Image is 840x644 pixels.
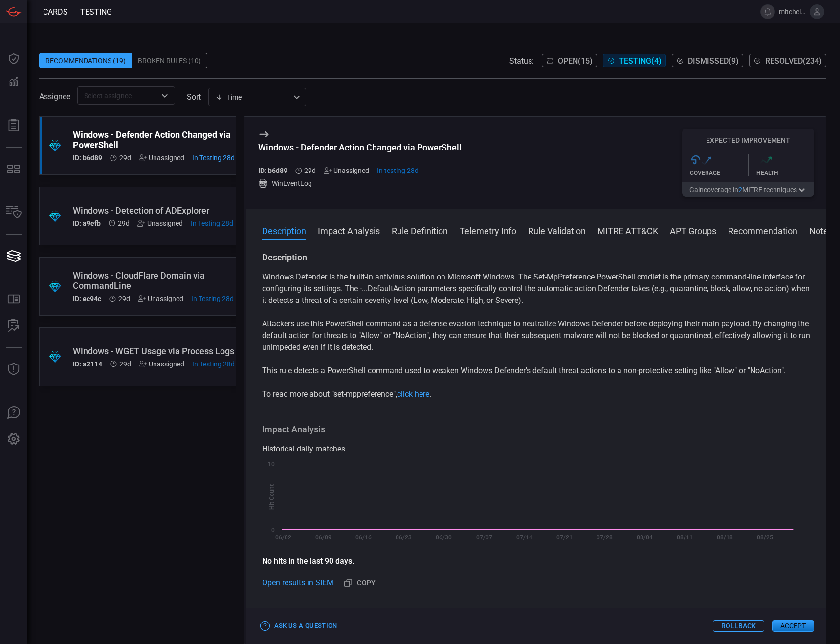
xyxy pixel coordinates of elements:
button: Open [158,89,172,103]
div: Broken Rules (10) [132,53,207,68]
text: 0 [271,527,275,534]
span: Sep 02, 2025 9:22 AM [191,219,233,227]
div: Historical daily matches [262,443,811,455]
button: Telemetry Info [460,224,516,236]
h5: Expected Improvement [682,136,814,144]
strong: No hits in the last 90 days. [262,557,354,566]
button: Copy [341,575,380,591]
div: Time [215,92,290,102]
button: Preferences [2,428,25,451]
span: Sep 01, 2025 6:39 AM [304,167,316,174]
button: ALERT ANALYSIS [2,314,25,338]
button: Recommendation [728,224,797,236]
div: Windows - WGET Usage via Process Logs [73,346,235,356]
text: 06/16 [355,534,372,541]
button: Gaincoverage in2MITRE techniques [682,182,814,197]
text: 07/21 [556,534,572,541]
span: Status: [509,56,534,65]
button: Rule Definition [392,224,448,236]
button: Cards [2,244,25,268]
button: Dismissed(9) [672,54,743,67]
label: sort [187,92,201,102]
div: Windows - Detection of ADExplorer [73,205,233,215]
text: 08/11 [677,534,693,541]
h5: ID: b6d89 [258,167,287,174]
button: Impact Analysis [318,224,380,236]
button: Rule Validation [528,224,586,236]
text: 06/02 [275,534,291,541]
span: Sep 01, 2025 6:38 AM [118,295,130,302]
button: APT Groups [670,224,716,236]
div: Unassigned [138,295,183,302]
button: Threat Intelligence [2,358,25,381]
h3: Description [262,252,811,263]
p: This rule detects a PowerShell command used to weaken Windows Defender's default threat actions t... [262,365,811,377]
span: Sep 02, 2025 9:23 AM [192,360,235,368]
text: 06/09 [315,534,332,541]
div: Health [756,170,815,176]
span: 2 [738,186,742,193]
div: Windows - Defender Action Changed via PowerShell [258,142,462,152]
span: Cards [43,7,68,17]
text: 06/30 [436,534,452,541]
span: Sep 01, 2025 6:38 AM [118,219,130,227]
span: Open ( 15 ) [558,56,593,65]
button: Rollback [713,620,764,632]
text: 07/28 [596,534,612,541]
button: Open(15) [542,54,597,67]
a: Open results in SIEM [262,577,333,589]
div: WinEventLog [258,178,462,188]
div: Coverage [690,170,748,176]
button: MITRE ATT&CK [597,224,658,236]
button: Detections [2,70,25,94]
span: mitchellbernadsky [779,8,806,16]
span: testing [80,7,112,17]
text: Hit Count [268,484,275,510]
h5: ID: a2114 [73,360,102,368]
button: Ask Us a Question [258,619,340,634]
button: Rule Catalog [2,288,25,311]
button: Resolved(234) [749,54,826,67]
span: Assignee [39,92,70,101]
text: 10 [268,461,275,468]
span: Resolved ( 234 ) [765,56,822,65]
span: Sep 02, 2025 9:22 AM [192,154,235,162]
button: Reports [2,114,25,137]
text: 08/18 [717,534,733,541]
button: Ask Us A Question [2,401,25,425]
div: Windows - Defender Action Changed via PowerShell [73,129,235,150]
button: Notes [809,224,833,236]
div: Unassigned [139,154,184,162]
button: Accept [772,620,814,632]
p: Windows Defender is the built-in antivirus solution on Microsoft Windows. The Set-MpPreference Po... [262,271,811,306]
h5: ID: ec94c [73,295,101,302]
div: Windows - CloudFlare Domain via CommandLine [73,270,234,291]
a: click here [397,389,429,399]
input: Select assignee [80,89,156,102]
text: 06/23 [396,534,412,541]
span: Sep 02, 2025 9:22 AM [377,167,419,174]
span: Sep 01, 2025 6:38 AM [119,360,131,368]
div: Unassigned [324,167,369,174]
h5: ID: a9efb [73,219,101,227]
span: Testing ( 4 ) [619,56,662,65]
button: Testing(4) [603,54,666,67]
text: 08/04 [636,534,652,541]
h3: Impact Analysis [262,424,811,435]
span: Sep 01, 2025 6:39 AM [119,154,131,162]
div: Unassigned [139,360,184,368]
span: Dismissed ( 9 ) [688,56,739,65]
p: To read more about "set-mppreference", . [262,388,811,400]
text: 08/25 [757,534,773,541]
span: Sep 02, 2025 9:22 AM [191,295,234,302]
button: MITRE - Detection Posture [2,157,25,181]
button: Description [262,224,306,236]
h5: ID: b6d89 [73,154,102,162]
div: Unassigned [137,219,183,227]
p: Attackers use this PowerShell command as a defense evasion technique to neutralize Windows Defend... [262,318,811,353]
text: 07/07 [476,534,492,541]
div: Recommendations (19) [39,53,132,68]
text: 07/14 [516,534,532,541]
button: Dashboard [2,47,25,70]
button: Inventory [2,201,25,224]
